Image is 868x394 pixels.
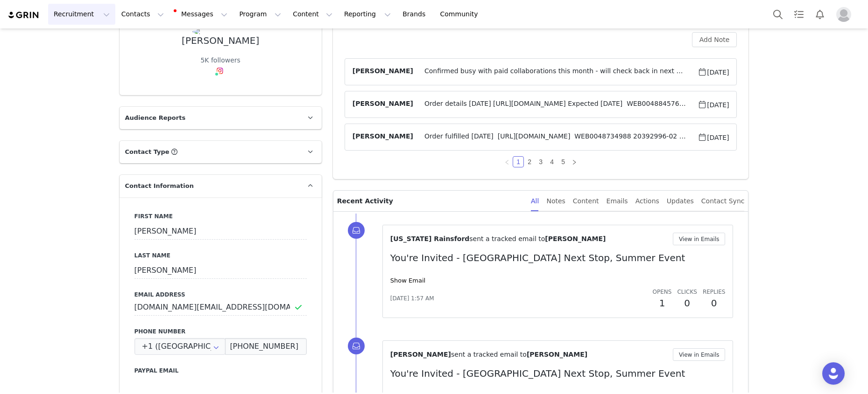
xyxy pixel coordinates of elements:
[504,159,510,165] i: icon: left
[353,99,413,110] span: [PERSON_NAME]
[353,66,413,77] span: [PERSON_NAME]
[125,113,186,123] span: Audience Reports
[546,191,565,212] div: Notes
[692,32,737,47] button: Add Note
[451,351,527,358] span: sent a tracked email to
[527,351,587,358] span: [PERSON_NAME]
[353,131,413,143] span: [PERSON_NAME]
[182,35,259,46] div: [PERSON_NAME]
[701,191,745,212] div: Contact Sync
[703,289,726,295] span: Replies
[546,156,557,167] li: 4
[390,277,425,284] a: Show Email
[673,233,726,245] button: View in Emails
[789,4,809,25] a: Tasks
[170,4,233,25] button: Messages
[134,366,307,375] label: Paypal Email
[677,289,697,295] span: Clicks
[557,156,569,167] li: 5
[698,99,729,110] span: [DATE]
[531,191,539,212] div: All
[390,235,470,242] span: [US_STATE] Rainsford
[48,4,115,25] button: Recruitment
[831,7,861,22] button: Profile
[339,4,396,25] button: Reporting
[524,157,535,167] a: 2
[836,7,851,22] img: placeholder-profile.jpg
[524,156,535,167] li: 2
[768,4,788,25] button: Search
[573,191,599,212] div: Content
[569,156,580,167] li: Next Page
[233,4,287,25] button: Program
[822,362,845,385] div: Open Intercom Messenger
[390,251,726,265] p: You're Invited - [GEOGRAPHIC_DATA] Next Stop, Summer Event
[125,181,194,191] span: Contact Information
[413,66,698,77] span: Confirmed busy with paid collaborations this month - will check back in next month
[698,131,729,143] span: [DATE]
[607,191,628,212] div: Emails
[653,296,672,310] h2: 1
[216,67,224,75] img: instagram.svg
[134,290,307,299] label: Email Address
[703,296,726,310] h2: 0
[134,299,307,316] input: Email Address
[698,66,729,77] span: [DATE]
[535,156,546,167] li: 3
[192,28,248,35] img: 9716cf58-4252-435b-a928-508a5257480d.jpg
[545,235,606,242] span: [PERSON_NAME]
[390,294,434,303] span: [DATE] 1:57 AM
[390,351,451,358] span: [PERSON_NAME]
[134,212,307,221] label: First Name
[469,235,545,242] span: sent a tracked email to
[397,4,434,25] a: Brands
[116,4,169,25] button: Contacts
[810,4,830,25] button: Notifications
[435,4,488,25] a: Community
[413,131,698,143] span: Order fulfilled [DATE] [URL][DOMAIN_NAME] WEB0048734988 20392996-02 REALEYE Reality Eyewear Velve...
[413,99,698,110] span: Order details [DATE] [URL][DOMAIN_NAME] Expected [DATE] WEB0048845769 20391355-02 AVAEVR Ava And ...
[513,156,524,167] li: 1
[673,348,726,361] button: View in Emails
[134,338,226,355] input: Country
[125,147,169,157] span: Contact Type
[547,157,557,167] a: 4
[536,157,546,167] a: 3
[501,156,513,167] li: Previous Page
[134,338,226,355] div: United States
[134,251,307,260] label: Last Name
[513,157,523,167] a: 1
[667,191,694,212] div: Updates
[572,159,577,165] i: icon: right
[200,55,240,65] div: 5K followers
[7,11,40,20] img: grin logo
[558,157,568,167] a: 5
[653,289,672,295] span: Opens
[390,366,726,380] p: You're Invited - [GEOGRAPHIC_DATA] Next Stop, Summer Event
[134,327,307,336] label: Phone Number
[287,4,338,25] button: Content
[677,296,697,310] h2: 0
[635,191,659,212] div: Actions
[225,338,306,355] input: (XXX) XXX-XXXX
[337,191,523,211] p: Recent Activity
